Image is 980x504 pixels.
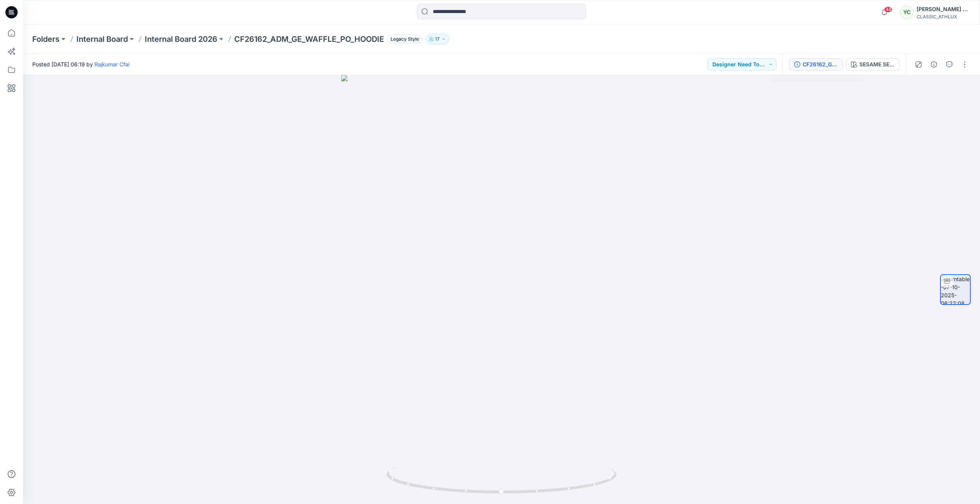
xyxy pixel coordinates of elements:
div: YC [900,5,914,19]
button: SESAME SEED [PERSON_NAME]/BLACK NEPS [846,58,900,71]
a: Folders [32,34,60,44]
p: CF26162_ADM_GE_WAFFLE_PO_HOODIE [234,34,384,44]
div: SESAME SEED [PERSON_NAME]/BLACK NEPS [859,60,895,69]
span: Posted [DATE] 06:19 by [32,60,129,68]
p: 17 [435,35,440,43]
button: 17 [425,34,449,44]
button: Details [928,58,940,71]
div: CLASSIC_ATHLUX [917,14,970,20]
span: Legacy Style [387,35,422,44]
button: CF26162_GE_WAFFLE_PO_HOODIE [789,58,843,71]
button: Legacy Style [384,34,422,44]
img: turntable-07-10-2025-06:22:08 [941,275,970,304]
div: CF26162_GE_WAFFLE_PO_HOODIE [803,60,838,69]
a: Internal Board [76,34,128,44]
div: [PERSON_NAME] Cfai [917,5,970,14]
a: Internal Board 2026 [145,34,217,44]
span: 48 [884,7,892,13]
a: Rajkumar Cfai [94,61,129,68]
